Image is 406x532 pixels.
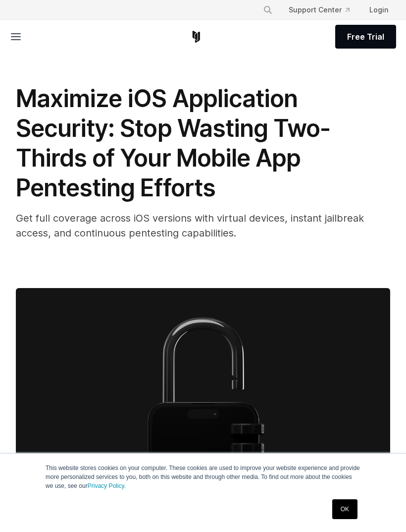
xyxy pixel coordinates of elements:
[259,1,277,19] button: Search
[88,482,126,489] a: Privacy Policy.
[16,84,330,202] span: Maximize iOS Application Security: Stop Wasting Two-Thirds of Your Mobile App Pentesting Efforts
[281,1,357,19] a: Support Center
[255,1,396,19] div: Navigation Menu
[46,464,360,490] p: This website stores cookies on your computer. These cookies are used to improve your website expe...
[190,31,203,43] a: Corellium Home
[347,31,384,43] span: Free Trial
[335,25,396,49] a: Free Trial
[332,499,357,519] a: OK
[361,1,396,19] a: Login
[16,288,390,484] img: Maximize iOS Application Security: Stop Wasting Two-Thirds of Your Mobile App Pentesting Efforts
[16,212,364,239] span: Get full coverage across iOS versions with virtual devices, instant jailbreak access, and continu...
